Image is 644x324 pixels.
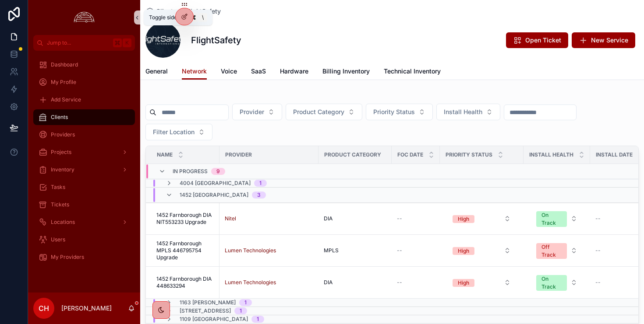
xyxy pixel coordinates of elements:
span: Network [182,67,207,76]
a: Select Button [445,242,518,259]
a: Select Button [529,206,585,231]
span: Product Category [324,151,381,158]
span: CH [39,303,49,314]
span: Providers [51,131,75,138]
span: Name [157,151,173,158]
span: My Profile [51,79,76,86]
button: Select Button [145,124,212,140]
div: High [458,247,469,255]
span: Clients [156,7,177,16]
a: Tasks [33,179,135,195]
a: DIA [324,279,386,286]
a: -- [595,279,644,286]
div: On Track [541,211,562,227]
a: Lumen Technologies [225,247,276,254]
a: General [145,63,168,81]
p: [PERSON_NAME] [61,304,112,313]
button: Open Ticket [506,32,568,48]
img: App logo [71,10,97,24]
div: Off Track [541,243,562,259]
a: FlightSafety [185,7,221,16]
a: SaaS [251,63,266,81]
div: 1 [244,299,247,306]
span: Projects [51,149,71,156]
span: In Progress [173,168,208,175]
a: Select Button [529,238,585,263]
span: Product Category [293,108,344,116]
a: Technical Inventory [384,63,441,81]
span: -- [595,279,601,286]
span: Install Health [444,108,482,116]
span: General [145,67,168,76]
div: High [458,279,469,287]
button: Select Button [446,243,518,258]
span: Provider [240,108,264,116]
a: Providers [33,127,135,143]
span: My Providers [51,254,84,261]
span: Hardware [280,67,308,76]
span: Priority Status [446,151,492,158]
span: Billing Inventory [322,67,370,76]
a: -- [397,279,435,286]
h1: FlightSafety [191,34,241,46]
span: 1109 [GEOGRAPHIC_DATA] [180,316,248,323]
div: scrollable content [28,51,140,276]
span: Dashboard [51,61,78,68]
a: -- [595,247,644,254]
div: 1 [259,180,262,187]
span: -- [397,215,402,222]
span: -- [397,247,402,254]
span: Install Date [596,151,633,158]
span: New Service [591,36,628,45]
div: 9 [216,168,220,175]
a: Clients [145,7,177,16]
span: Filter Location [153,128,195,136]
a: 1452 Farnborough DIA 448633294 [156,275,214,289]
span: Toggle sidebar [149,14,185,21]
span: 1452 [GEOGRAPHIC_DATA] [180,192,248,199]
a: 1452 Farnborough MPLS 446795754 Upgrade [156,240,214,261]
a: Tickets [33,197,135,213]
span: Add Service [51,96,81,103]
div: 3 [257,192,261,199]
span: Priority Status [373,108,415,116]
a: 1452 Farnborough DIA NIT553233 Upgrade [156,212,214,226]
button: Select Button [366,104,433,120]
button: New Service [572,32,635,48]
a: DIA [324,215,386,222]
a: Projects [33,144,135,160]
a: -- [397,247,435,254]
a: Users [33,232,135,247]
span: Inventory [51,166,74,173]
button: Select Button [436,104,500,120]
button: Select Button [286,104,362,120]
span: Clients [51,114,68,121]
a: Select Button [445,274,518,291]
span: 1163 [PERSON_NAME] [180,299,236,306]
a: Clients [33,109,135,125]
a: Nitel [225,215,236,222]
a: Hardware [280,63,308,81]
div: High [458,215,469,223]
span: Provider [225,151,252,158]
span: Technical Inventory [384,67,441,76]
span: K [124,39,131,46]
span: Install Health [529,151,573,158]
span: [STREET_ADDRESS] [180,307,231,314]
a: Lumen Technologies [225,279,276,286]
span: \ [199,14,206,21]
span: Locations [51,219,75,226]
div: 1 [240,307,242,314]
span: DIA [324,279,333,286]
button: Select Button [232,104,282,120]
span: Users [51,236,65,243]
span: FOC Date [397,151,423,158]
a: -- [397,215,435,222]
